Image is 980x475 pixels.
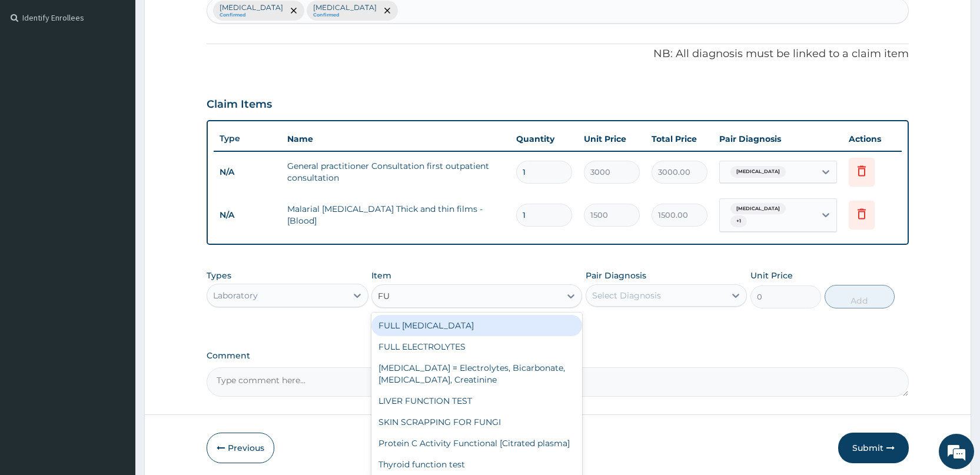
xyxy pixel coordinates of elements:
div: Minimize live chat window [193,6,221,34]
button: Previous [207,433,274,463]
th: Total Price [646,127,713,151]
p: [MEDICAL_DATA] [313,3,377,12]
span: remove selection option [382,5,393,16]
small: Confirmed [313,12,377,18]
button: Add [825,285,895,308]
label: Pair Diagnosis [586,270,646,281]
td: N/A [214,204,281,226]
div: SKIN SCRAPPING FOR FUNGI [371,411,582,433]
p: [MEDICAL_DATA] [220,3,283,12]
div: Protein C Activity Functional [Citrated plasma] [371,433,582,454]
div: [MEDICAL_DATA] = Electrolytes, Bicarbonate, [MEDICAL_DATA], Creatinine [371,357,582,390]
img: d_794563401_company_1708531726252_794563401 [22,59,48,88]
td: General practitioner Consultation first outpatient consultation [281,154,510,190]
div: FULL ELECTROLYTES [371,336,582,357]
div: Thyroid function test [371,454,582,475]
label: Unit Price [750,270,793,281]
textarea: Type your message and hit 'Enter' [6,321,224,363]
span: [MEDICAL_DATA] [730,166,786,178]
div: Laboratory [213,290,258,301]
button: Submit [838,433,909,463]
th: Name [281,127,510,151]
th: Pair Diagnosis [713,127,843,151]
td: N/A [214,161,281,183]
label: Comment [207,351,909,361]
div: Select Diagnosis [592,290,661,301]
span: remove selection option [288,5,299,16]
div: FULL [MEDICAL_DATA] [371,315,582,336]
span: [MEDICAL_DATA] [730,203,786,215]
small: Confirmed [220,12,283,18]
h3: Claim Items [207,98,272,111]
p: NB: All diagnosis must be linked to a claim item [207,46,909,62]
th: Unit Price [578,127,646,151]
span: We're online! [68,148,162,267]
th: Quantity [510,127,578,151]
span: + 1 [730,215,747,227]
th: Type [214,128,281,150]
label: Item [371,270,391,281]
div: LIVER FUNCTION TEST [371,390,582,411]
th: Actions [843,127,902,151]
label: Types [207,271,231,281]
td: Malarial [MEDICAL_DATA] Thick and thin films - [Blood] [281,197,510,232]
div: Chat with us now [61,66,198,81]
